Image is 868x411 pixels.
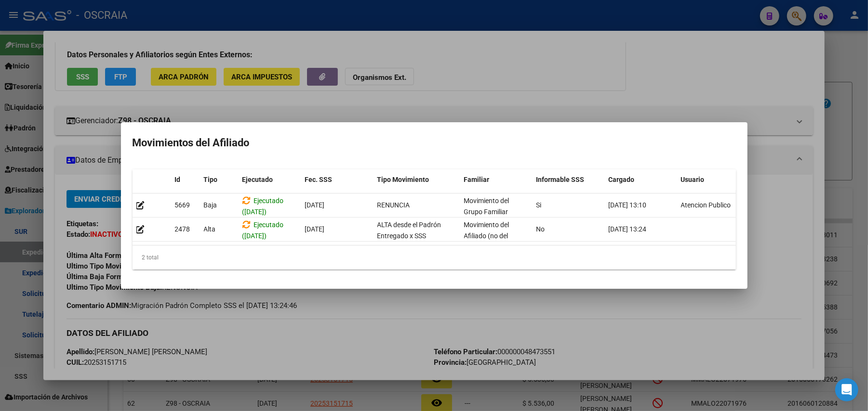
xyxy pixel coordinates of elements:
span: Movimiento del Grupo Familiar [464,197,509,216]
span: Fec. SSS [305,176,333,183]
datatable-header-cell: Cargado [605,169,677,190]
span: Si [536,201,542,209]
datatable-header-cell: Fec. SSS [301,169,374,190]
h2: Movimientos del Afiliado [133,134,736,152]
span: Movimiento del Afiliado (no del grupo) [464,221,509,251]
datatable-header-cell: Informable SSS [533,169,605,190]
span: 5669 [175,201,190,209]
div: Open Intercom Messenger [835,378,858,401]
span: No [536,225,545,233]
span: [DATE] [305,225,325,233]
datatable-header-cell: Id [171,169,200,190]
span: Baja [204,201,217,209]
span: Ejecutado ([DATE]) [242,221,284,240]
span: Ejecutado ([DATE]) [242,197,284,216]
span: Ejecutado [242,176,273,183]
span: Usuario [681,176,705,183]
datatable-header-cell: Familiar [460,169,533,190]
span: Alta [204,225,216,233]
datatable-header-cell: Tipo Movimiento [374,169,460,190]
datatable-header-cell: Tipo [200,169,239,190]
span: Informable SSS [536,176,585,183]
span: Familiar [464,176,490,183]
span: Atencion Publico [681,201,731,209]
span: [DATE] 13:24 [609,225,647,233]
span: [DATE] [305,201,325,209]
datatable-header-cell: Ejecutado [239,169,301,190]
span: Tipo [204,176,218,183]
div: 2 total [133,245,736,270]
span: 2478 [175,225,190,233]
span: Cargado [609,176,635,183]
datatable-header-cell: Usuario [677,169,749,190]
span: RENUNCIA [377,201,410,209]
span: Id [175,176,181,183]
span: ALTA desde el Padrón Entregado x SSS [377,221,441,240]
span: Tipo Movimiento [377,176,429,183]
span: [DATE] 13:10 [609,201,647,209]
